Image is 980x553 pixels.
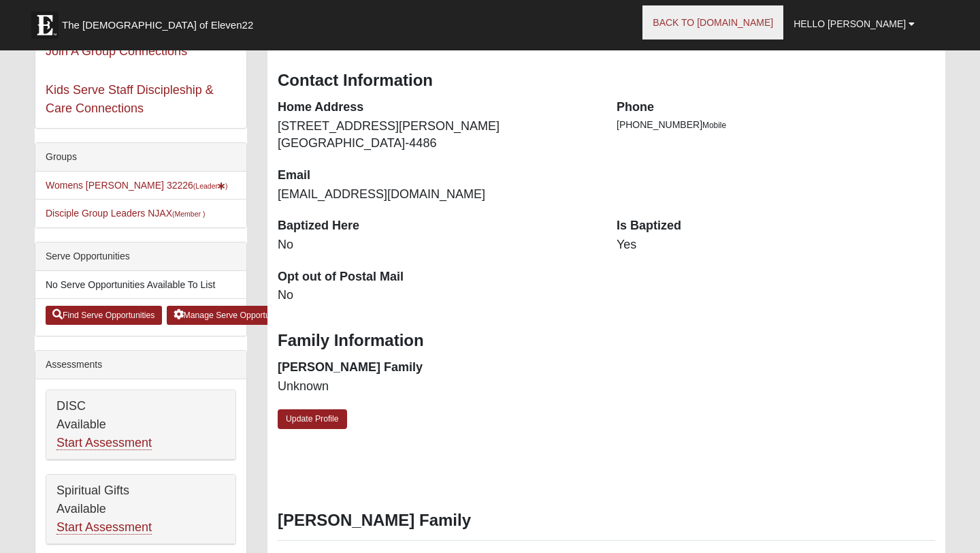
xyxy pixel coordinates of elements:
h3: [PERSON_NAME] Family [278,511,935,531]
a: Find Serve Opportunities [46,306,162,325]
li: No Serve Opportunities Available To List [35,271,246,299]
dt: Phone [617,99,935,116]
a: Back to [DOMAIN_NAME] [642,5,783,39]
div: Spiritual Gifts Available [46,475,235,544]
dd: [STREET_ADDRESS][PERSON_NAME] [GEOGRAPHIC_DATA]-4486 [278,118,596,153]
a: Start Assessment [56,436,152,450]
span: The [DEMOGRAPHIC_DATA] of Eleven22 [62,18,253,32]
a: Hello [PERSON_NAME] [783,7,925,41]
dt: Is Baptized [617,217,935,235]
span: Hello [PERSON_NAME] [794,18,906,29]
dd: No [278,236,596,254]
a: The [DEMOGRAPHIC_DATA] of Eleven22 [24,5,297,39]
a: Join A Group Connections [46,44,187,58]
a: Start Assessment [56,520,152,535]
div: DISC Available [46,390,235,460]
small: (Member ) [172,210,205,218]
dt: Home Address [278,99,596,116]
a: Kids Serve Staff Discipleship & Care Connections [46,83,214,115]
h3: Family Information [278,331,935,351]
dt: [PERSON_NAME] Family [278,359,596,377]
a: Disciple Group Leaders NJAX(Member ) [46,208,205,219]
dt: Email [278,167,596,185]
div: Groups [35,143,246,172]
span: Mobile [702,121,726,130]
dd: No [278,287,596,304]
dt: Opt out of Postal Mail [278,268,596,286]
div: Assessments [35,351,246,379]
small: (Leader ) [193,182,228,190]
dd: Unknown [278,378,596,396]
a: Womens [PERSON_NAME] 32226(Leader) [46,180,228,191]
a: Manage Serve Opportunities [167,306,297,325]
div: Serve Opportunities [35,242,246,271]
dd: [EMAIL_ADDRESS][DOMAIN_NAME] [278,186,596,204]
img: Eleven22 logo [31,12,59,39]
h3: Contact Information [278,71,935,91]
dd: Yes [617,236,935,254]
a: Update Profile [278,409,347,429]
dt: Baptized Here [278,217,596,235]
li: [PHONE_NUMBER] [617,118,935,132]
